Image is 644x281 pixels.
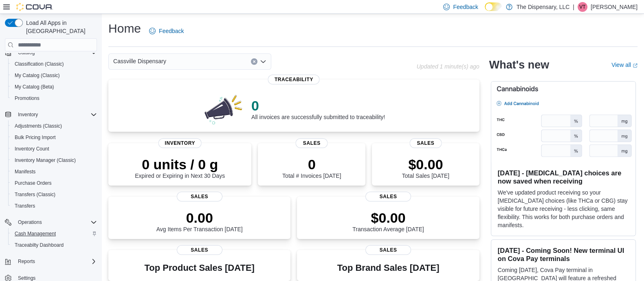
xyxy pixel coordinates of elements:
a: Promotions [11,93,43,103]
span: Adjustments (Classic) [15,123,62,129]
span: Adjustments (Classic) [11,121,97,131]
button: Adjustments (Classic) [8,120,100,132]
button: Classification (Classic) [8,58,100,70]
a: Transfers (Classic) [11,190,59,199]
span: Transfers (Classic) [11,190,97,199]
span: Inventory Manager (Classic) [11,155,97,165]
span: Bulk Pricing Import [11,133,97,142]
span: Inventory Manager (Classic) [15,157,76,164]
a: Purchase Orders [11,178,55,188]
button: Inventory [2,109,100,120]
span: My Catalog (Beta) [11,82,97,92]
h3: [DATE] - [MEDICAL_DATA] choices are now saved when receiving [498,169,629,185]
span: My Catalog (Classic) [15,72,60,79]
span: Sales [296,138,328,148]
div: Total # Invoices [DATE] [282,156,341,179]
p: The Dispensary, LLC [517,2,569,12]
h3: Top Product Sales [DATE] [145,263,255,273]
a: Classification (Classic) [11,59,67,69]
span: Purchase Orders [11,178,97,188]
span: Manifests [15,168,35,175]
button: Transfers [8,200,100,212]
button: Manifests [8,166,100,177]
span: Inventory [158,138,202,148]
span: Sales [365,245,411,255]
span: Sales [177,245,222,255]
a: Adjustments (Classic) [11,121,65,131]
span: Operations [15,217,97,227]
p: 0 [251,97,385,114]
span: Bulk Pricing Import [15,134,56,141]
span: Classification (Classic) [15,61,64,67]
button: Bulk Pricing Import [8,132,100,143]
button: Clear input [251,58,257,65]
button: Reports [2,256,100,267]
h1: Home [108,20,141,37]
svg: External link [633,63,637,68]
div: Total Sales [DATE] [402,156,449,179]
button: Inventory Count [8,143,100,155]
p: | [573,2,574,12]
h3: [DATE] - Coming Soon! New terminal UI on Cova Pay terminals [498,246,629,263]
span: Sales [409,138,442,148]
button: Inventory Manager (Classic) [8,155,100,166]
div: All invoices are successfully submitted to traceability! [251,97,385,120]
button: Open list of options [260,58,266,65]
span: Traceability [268,75,320,84]
input: Dark Mode [485,2,502,11]
img: Cova [16,3,53,11]
button: Purchase Orders [8,177,100,189]
button: My Catalog (Beta) [8,81,100,93]
button: Traceabilty Dashboard [8,239,100,251]
span: Operations [18,219,42,226]
span: Promotions [11,93,97,103]
img: 0 [202,93,245,125]
button: Cash Management [8,228,100,239]
span: Classification (Classic) [11,59,97,69]
span: Feedback [453,3,478,11]
p: [PERSON_NAME] [591,2,637,12]
span: Sales [365,192,411,201]
span: Promotions [15,95,40,102]
span: Dark Mode [485,11,485,11]
button: Promotions [8,93,100,104]
a: Inventory Count [11,144,53,154]
span: VT [579,2,585,12]
button: My Catalog (Classic) [8,70,100,81]
span: Sales [177,192,222,201]
span: Traceabilty Dashboard [11,240,97,250]
a: Bulk Pricing Import [11,133,59,142]
p: 0.00 [156,210,243,226]
span: Purchase Orders [15,180,52,186]
span: Manifests [11,167,97,177]
span: Transfers [11,201,97,211]
p: 0 [282,156,341,173]
span: My Catalog (Beta) [15,84,54,90]
a: Inventory Manager (Classic) [11,155,79,165]
span: Transfers [15,203,35,209]
div: Violet Tabor [578,2,587,12]
p: Updated 1 minute(s) ago [417,63,479,70]
span: Inventory [18,111,38,118]
span: Inventory Count [15,146,49,152]
div: Avg Items Per Transaction [DATE] [156,210,243,232]
div: Expired or Expiring in Next 30 Days [135,156,225,179]
div: Transaction Average [DATE] [352,210,424,232]
p: $0.00 [402,156,449,173]
button: Inventory [15,110,41,119]
a: Cash Management [11,229,59,239]
span: Reports [15,257,97,266]
h3: Top Brand Sales [DATE] [337,263,440,273]
span: Cash Management [11,229,97,239]
a: Transfers [11,201,38,211]
span: Cash Management [15,230,56,237]
span: Cassville Dispensary [113,56,166,66]
span: Transfers (Classic) [15,191,55,198]
span: My Catalog (Classic) [11,71,97,80]
span: Traceabilty Dashboard [15,242,64,248]
span: Load All Apps in [GEOGRAPHIC_DATA] [23,19,97,35]
a: Traceabilty Dashboard [11,240,67,250]
h2: What's new [489,58,549,71]
span: Feedback [159,27,184,35]
button: Operations [2,217,100,228]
